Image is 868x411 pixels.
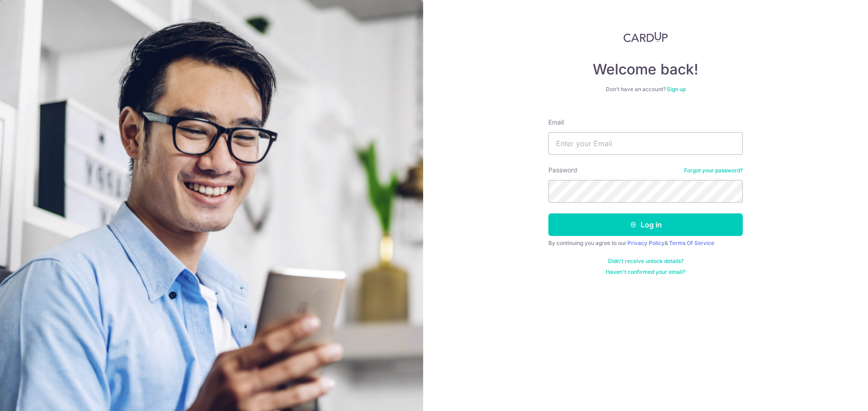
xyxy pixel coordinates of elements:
[548,240,743,247] div: By continuing you agree to our &
[606,268,685,276] a: Haven't confirmed your email?
[548,60,743,79] h4: Welcome back!
[548,132,743,155] input: Enter your Email
[548,118,564,127] label: Email
[667,86,686,92] a: Sign up
[608,258,684,265] a: Didn't receive unlock details?
[623,32,668,42] img: CardUp Logo
[548,86,743,93] div: Don’t have an account?
[548,166,577,175] label: Password
[548,213,743,236] button: Log in
[669,240,714,246] a: Terms Of Service
[627,240,665,246] a: Privacy Policy
[684,167,743,174] a: Forgot your password?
